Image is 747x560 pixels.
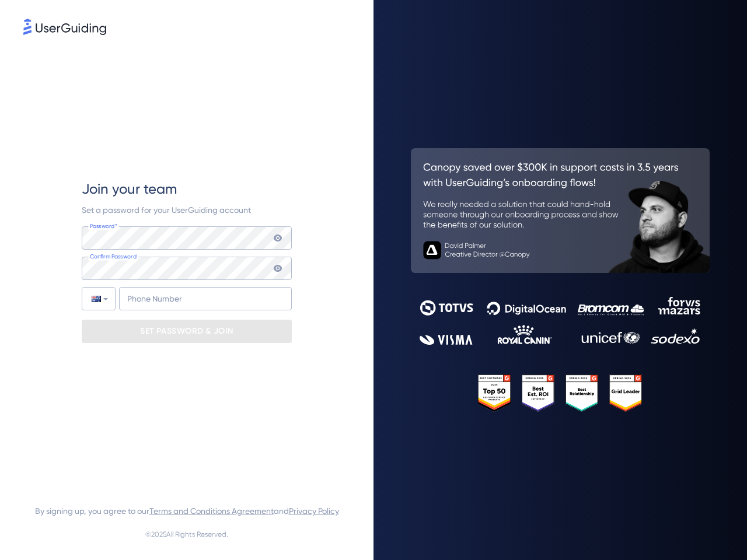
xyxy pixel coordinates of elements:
img: 8faab4ba6bc7696a72372aa768b0286c.svg [23,19,106,35]
img: 9302ce2ac39453076f5bc0f2f2ca889b.svg [420,297,700,345]
span: © 2025 All Rights Reserved. [145,527,228,541]
input: Phone Number [119,287,292,310]
span: Join your team [82,180,177,198]
p: SET PASSWORD & JOIN [140,322,233,341]
img: 26c0aa7c25a843aed4baddd2b5e0fa68.svg [411,148,710,273]
div: Australia: + 61 [82,288,115,310]
a: Terms and Conditions Agreement [149,506,274,516]
span: By signing up, you agree to our and [35,504,339,518]
img: 25303e33045975176eb484905ab012ff.svg [478,374,643,412]
a: Privacy Policy [289,506,339,516]
span: Set a password for your UserGuiding account [82,205,251,215]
